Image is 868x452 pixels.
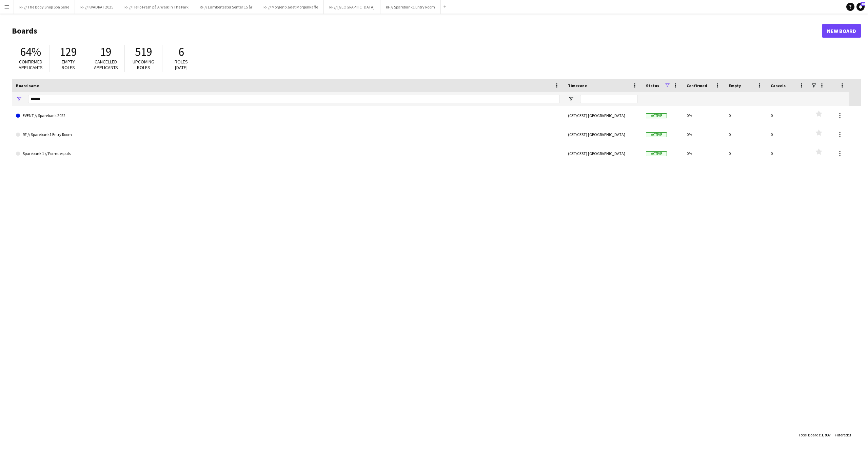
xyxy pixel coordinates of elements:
[16,96,22,102] button: Open Filter Menu
[725,144,767,163] div: 0
[798,432,820,437] span: Total Boards
[683,125,725,144] div: 0%
[822,24,861,38] a: New Board
[324,0,380,14] button: RF // [GEOGRAPHIC_DATA]
[646,132,667,137] span: Active
[16,106,560,125] a: EVENT // Sparebank 2022
[856,3,865,11] a: 40
[119,0,194,14] button: RF // Hello Fresh på A Walk In The Park
[835,432,848,437] span: Filtered
[564,144,642,163] div: (CET/CEST) [GEOGRAPHIC_DATA]
[646,151,667,156] span: Active
[580,95,638,103] input: Timezone Filter Input
[28,95,560,103] input: Board name Filter Input
[767,106,809,125] div: 0
[62,59,75,71] span: Empty roles
[175,59,188,71] span: Roles [DATE]
[683,106,725,125] div: 0%
[60,44,77,59] span: 129
[14,0,75,14] button: RF // The Body Shop Spa Serie
[771,83,786,88] span: Cancels
[849,432,851,437] span: 3
[568,96,574,102] button: Open Filter Menu
[135,44,152,59] span: 519
[646,83,659,88] span: Status
[564,106,642,125] div: (CET/CEST) [GEOGRAPHIC_DATA]
[133,59,154,71] span: Upcoming roles
[100,44,112,59] span: 19
[767,125,809,144] div: 0
[94,59,118,71] span: Cancelled applicants
[380,0,441,14] button: RF // Sparebank1 Entry Room
[258,0,324,14] button: RF // Morgenbladet Morgenkaffe
[194,0,258,14] button: RF // Lambertseter Senter 15 år
[564,125,642,144] div: (CET/CEST) [GEOGRAPHIC_DATA]
[687,83,707,88] span: Confirmed
[725,106,767,125] div: 0
[725,125,767,144] div: 0
[12,26,822,36] h1: Boards
[683,144,725,163] div: 0%
[16,144,560,163] a: Sparebank 1 // Formuespuls
[568,83,587,88] span: Timezone
[798,428,831,441] div: :
[178,44,184,59] span: 6
[767,144,809,163] div: 0
[835,428,851,441] div: :
[861,2,865,6] span: 40
[821,432,831,437] span: 1,937
[729,83,741,88] span: Empty
[75,0,119,14] button: RF // KVADRAT 2025
[19,59,43,71] span: Confirmed applicants
[646,113,667,118] span: Active
[16,125,560,144] a: RF // Sparebank1 Entry Room
[16,83,39,88] span: Board name
[20,44,41,59] span: 64%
